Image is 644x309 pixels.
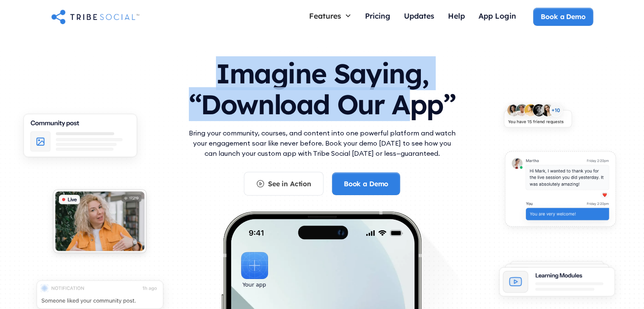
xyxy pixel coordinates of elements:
img: An illustration of New friends requests [496,98,580,138]
a: See in Action [244,172,323,196]
a: Book a Demo [332,172,400,195]
div: Features [302,8,358,24]
a: home [51,8,139,25]
a: Pricing [358,8,397,26]
div: App Login [478,11,516,20]
div: Your app [243,280,266,290]
div: See in Action [268,179,311,188]
a: App Login [472,8,523,26]
p: Bring your community, courses, and content into one powerful platform and watch your engagement s... [187,128,458,158]
div: Pricing [365,11,390,20]
div: Features [309,11,341,20]
a: Help [441,8,472,26]
h1: Imagine Saying, “Download Our App” [187,50,458,124]
div: Updates [404,11,434,20]
img: An illustration of Live video [45,183,155,263]
a: Book a Demo [533,8,593,25]
img: An illustration of Learning Modules [489,256,625,309]
img: An illustration of Community Feed [13,106,148,171]
a: Updates [397,8,441,26]
img: An illustration of chat [496,145,625,238]
div: Help [448,11,465,20]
